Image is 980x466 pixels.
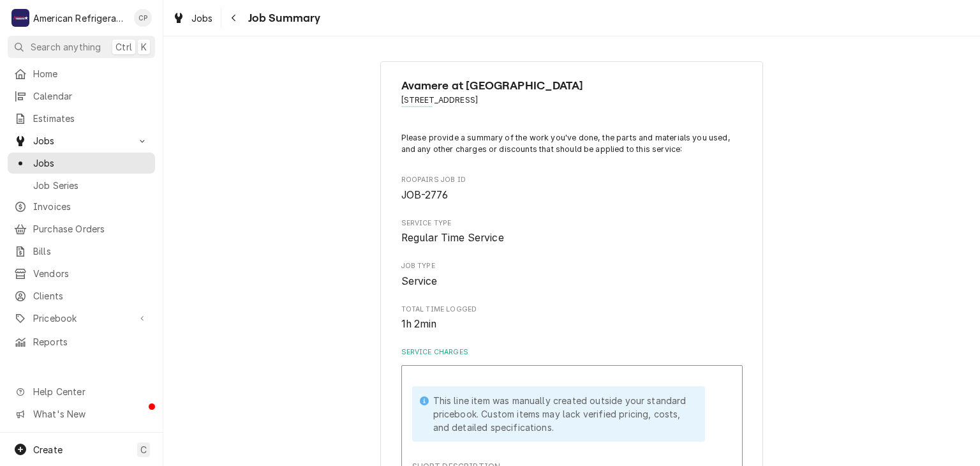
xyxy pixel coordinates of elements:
span: JOB-2776 [401,189,448,201]
div: CP [134,9,152,27]
span: Total Time Logged [401,304,743,315]
span: Invoices [33,200,149,213]
a: Reports [8,331,155,352]
a: Go to Help Center [8,381,155,402]
span: Name [401,77,743,94]
span: Calendar [33,89,149,103]
span: Help Center [33,385,147,398]
span: Purchase Orders [33,222,149,236]
span: Vendors [33,267,149,280]
span: Address [401,94,743,106]
span: Roopairs Job ID [401,188,743,203]
div: A [11,9,29,27]
div: Service Type [401,218,743,246]
div: American Refrigeration LLC [33,11,127,25]
button: Search anythingCtrlK [8,36,155,58]
span: Jobs [191,11,213,25]
span: Reports [33,335,149,349]
a: Estimates [8,108,155,129]
span: What's New [33,407,147,421]
button: Navigate back [224,8,244,28]
a: Jobs [8,153,155,174]
span: Job Type [401,274,743,289]
a: Go to What's New [8,403,155,425]
a: Purchase Orders [8,218,155,239]
span: Service Type [401,218,743,229]
span: Create [33,444,63,455]
span: Search anything [31,40,101,54]
span: Job Series [33,179,149,192]
span: Estimates [33,112,149,125]
span: Regular Time Service [401,232,504,244]
span: Pricebook [33,312,130,325]
a: Clients [8,285,155,306]
a: Invoices [8,196,155,217]
span: Service [401,275,438,287]
div: Client Information [401,77,743,116]
a: Home [8,63,155,84]
a: Job Series [8,175,155,196]
span: Ctrl [115,40,132,54]
span: C [140,443,147,456]
span: Jobs [33,156,149,170]
a: Bills [8,241,155,262]
a: Vendors [8,263,155,284]
span: Home [33,67,149,80]
span: Clients [33,289,149,303]
a: Go to Pricebook [8,308,155,329]
div: Total Time Logged [401,304,743,332]
span: 1h 2min [401,318,437,330]
div: Job Type [401,261,743,289]
label: Service Charges [401,347,743,357]
span: K [141,40,147,54]
div: This line item was manually created outside your standard pricebook. Custom items may lack verifi... [433,394,692,434]
div: American Refrigeration LLC's Avatar [11,9,29,27]
span: Job Type [401,261,743,271]
span: Service Type [401,230,743,246]
span: Bills [33,244,149,258]
span: Total Time Logged [401,317,743,332]
a: Calendar [8,86,155,107]
a: Jobs [167,8,218,29]
span: Jobs [33,134,130,147]
span: Roopairs Job ID [401,175,743,185]
a: Go to Jobs [8,130,155,151]
p: Please provide a summary of the work you've done, the parts and materials you used, and any other... [401,132,743,156]
span: Job Summary [244,10,321,27]
div: Cordel Pyle's Avatar [134,9,152,27]
div: Roopairs Job ID [401,175,743,202]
